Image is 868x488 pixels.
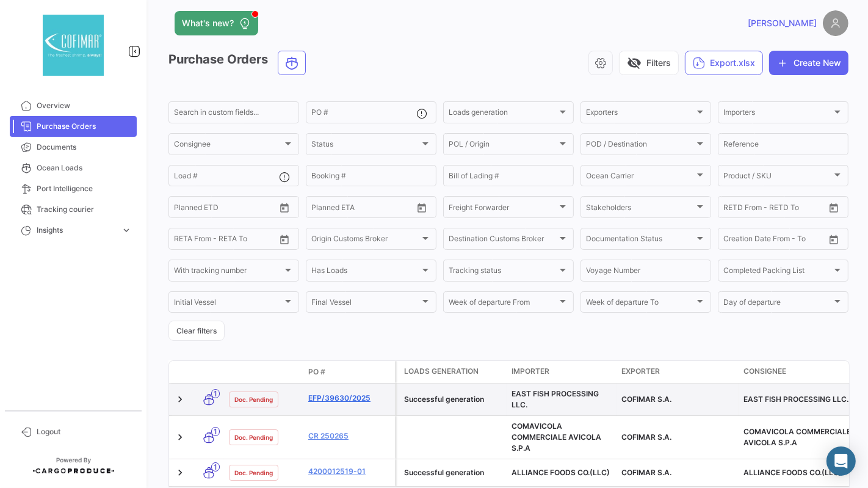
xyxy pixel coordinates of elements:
a: Tracking courier [10,199,137,220]
datatable-header-cell: Loads generation [397,361,507,383]
a: Purchase Orders [10,116,137,137]
input: From [311,205,328,213]
span: Logout [37,426,132,437]
input: To [749,236,797,245]
span: Week of departure To [586,300,695,308]
span: Day of departure [723,300,832,308]
span: POL / Origin [449,142,557,150]
input: To [200,236,248,245]
input: To [749,205,797,213]
span: Exporters [586,110,695,118]
datatable-header-cell: Transport mode [193,367,224,377]
span: 1 [211,427,220,436]
span: Destination Customs Broker [449,236,557,245]
a: Ocean Loads [10,158,137,178]
button: Export.xlsx [685,51,763,75]
span: ALLIANCE FOODS CO.(LLC) [512,468,610,477]
span: Completed Packing List [723,268,832,277]
span: Final Vessel [311,300,420,308]
span: POD / Destination [586,142,695,150]
img: placeholder-user.png [823,10,848,36]
span: Documents [37,142,132,153]
span: [PERSON_NAME] [748,17,817,29]
span: What's new? [182,17,234,29]
span: COFIMAR S.A. [621,468,671,477]
span: visibility_off [627,56,642,70]
span: Importer [512,366,549,377]
datatable-header-cell: Doc. Status [224,367,303,377]
button: Ocean [278,51,305,75]
input: From [723,205,740,213]
span: 1 [211,389,220,398]
span: Insights [37,225,116,236]
span: Ocean Loads [37,162,132,173]
button: Open calendar [413,198,431,217]
span: Doc. Pending [234,468,273,478]
input: From [723,236,740,245]
span: Tracking status [449,268,557,277]
div: Successful generation [404,394,502,405]
a: Expand/Collapse Row [174,431,186,443]
span: Tracking courier [37,204,132,215]
span: Loads generation [449,110,557,118]
span: Importers [723,110,832,118]
datatable-header-cell: Importer [507,361,617,383]
button: Open calendar [825,230,843,249]
a: Expand/Collapse Row [174,393,186,406]
span: COMAVICOLA COMMERCIALE AVICOLA S.P.A [743,427,851,447]
button: Open calendar [275,198,294,217]
span: Product / SKU [723,173,832,182]
span: ALLIANCE FOODS CO.(LLC) [743,468,842,477]
span: 1 [211,462,220,472]
button: What's new? [175,11,258,35]
a: Expand/Collapse Row [174,467,186,479]
a: 4200012519-01 [308,466,390,477]
input: To [200,205,248,213]
span: expand_more [121,225,132,236]
span: Consignee [174,142,283,150]
span: Status [311,142,420,150]
input: From [174,205,191,213]
a: Port Intelligence [10,178,137,199]
datatable-header-cell: PO # [303,362,395,382]
span: EAST FISH PROCESSING LLC. [512,389,599,409]
span: Port Intelligence [37,183,132,194]
img: dddaabaa-7948-40ed-83b9-87789787af52.jpeg [43,15,104,76]
button: Open calendar [825,198,843,217]
span: Initial Vessel [174,300,283,308]
span: With tracking number [174,268,283,277]
a: Documents [10,137,137,158]
span: Week of departure From [449,300,557,308]
button: visibility_offFilters [619,51,679,75]
button: Open calendar [275,230,294,249]
button: Clear filters [168,321,225,341]
span: Has Loads [311,268,420,277]
span: Loads generation [404,366,479,377]
span: Origin Customs Broker [311,236,420,245]
span: Consignee [743,366,786,377]
span: Ocean Carrier [586,173,695,182]
a: Overview [10,95,137,116]
div: Abrir Intercom Messenger [826,446,856,476]
span: Stakeholders [586,205,695,213]
input: From [174,236,191,245]
button: Create New [769,51,848,75]
div: Successful generation [404,467,502,478]
span: PO # [308,366,325,377]
span: COFIMAR S.A. [621,395,671,404]
span: COMAVICOLA COMMERCIALE AVICOLA S.P.A [512,421,601,453]
span: Overview [37,100,132,111]
span: Purchase Orders [37,121,132,132]
span: Freight Forwarder [449,205,557,213]
a: EFP/39630/2025 [308,393,390,404]
input: To [337,205,385,213]
span: EAST FISH PROCESSING LLC. [743,395,848,404]
span: Doc. Pending [234,395,273,404]
span: Exporter [621,366,660,377]
a: CR 250265 [308,431,390,442]
span: Doc. Pending [234,432,273,442]
datatable-header-cell: Exporter [617,361,739,383]
datatable-header-cell: Consignee [739,361,861,383]
span: COFIMAR S.A. [621,432,671,442]
span: Documentation Status [586,236,695,245]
